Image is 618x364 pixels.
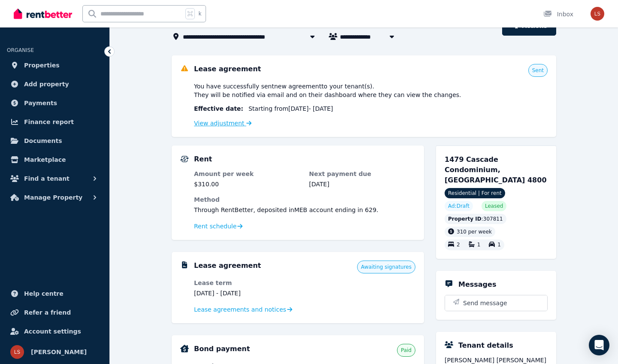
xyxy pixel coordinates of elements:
[194,344,250,354] h5: Bond payment
[445,295,547,311] button: Send message
[457,229,492,235] span: 310 per week
[194,120,251,127] a: View adjustment
[445,214,506,224] div: : 307811
[194,261,261,271] h5: Lease agreement
[194,206,379,213] span: Through RentBetter , deposited in MEB account ending in 629 .
[7,57,103,74] a: Properties
[194,180,300,188] dd: $310.00
[194,82,461,99] span: You have successfully sent new agreement to your tenant(s) . They will be notified via email and ...
[194,104,243,113] span: Effective date :
[445,188,505,198] span: Residential | For rent
[31,347,87,357] span: [PERSON_NAME]
[457,242,460,248] span: 2
[24,173,70,184] span: Find a tenant
[10,345,24,359] img: Lachlan Spencer
[458,340,513,351] h5: Tenant details
[7,151,103,168] a: Marketplace
[194,170,300,178] dt: Amount per week
[24,326,81,337] span: Account settings
[589,335,609,355] div: Open Intercom Messenger
[7,170,103,187] button: Find a tenant
[248,104,333,113] span: Starting from [DATE] - [DATE]
[24,155,66,165] span: Marketplace
[309,180,415,188] dd: [DATE]
[194,222,243,231] a: Rent schedule
[7,132,103,149] a: Documents
[532,67,544,74] span: Sent
[445,155,547,184] span: 1479 Cascade Condominium, [GEOGRAPHIC_DATA] 4800
[24,79,69,89] span: Add property
[194,289,300,297] dd: [DATE] - [DATE]
[7,113,103,130] a: Finance report
[448,203,470,209] span: Ad: Draft
[309,170,415,178] dt: Next payment due
[458,279,496,290] h5: Messages
[180,156,189,162] img: Rental Payments
[24,136,62,146] span: Documents
[7,285,103,302] a: Help centre
[14,7,72,20] img: RentBetter
[24,192,82,203] span: Manage Property
[591,7,604,21] img: Lachlan Spencer
[7,323,103,340] a: Account settings
[7,304,103,321] a: Refer a friend
[24,60,60,70] span: Properties
[194,305,292,314] a: Lease agreements and notices
[7,94,103,112] a: Payments
[194,305,286,314] span: Lease agreements and notices
[448,215,482,222] span: Property ID
[194,195,415,204] dt: Method
[361,264,412,270] span: Awaiting signatures
[477,242,481,248] span: 1
[198,10,201,17] span: k
[7,189,103,206] button: Manage Property
[24,117,74,127] span: Finance report
[401,347,412,354] span: Paid
[24,307,71,318] span: Refer a friend
[463,299,507,307] span: Send message
[194,154,212,164] h5: Rent
[194,222,236,231] span: Rent schedule
[194,279,300,287] dt: Lease term
[497,242,501,248] span: 1
[7,76,103,93] a: Add property
[7,47,34,53] span: ORGANISE
[194,64,261,74] h5: Lease agreement
[24,98,57,108] span: Payments
[24,288,64,299] span: Help centre
[180,345,189,352] img: Bond Details
[543,10,573,18] div: Inbox
[485,203,503,209] span: Leased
